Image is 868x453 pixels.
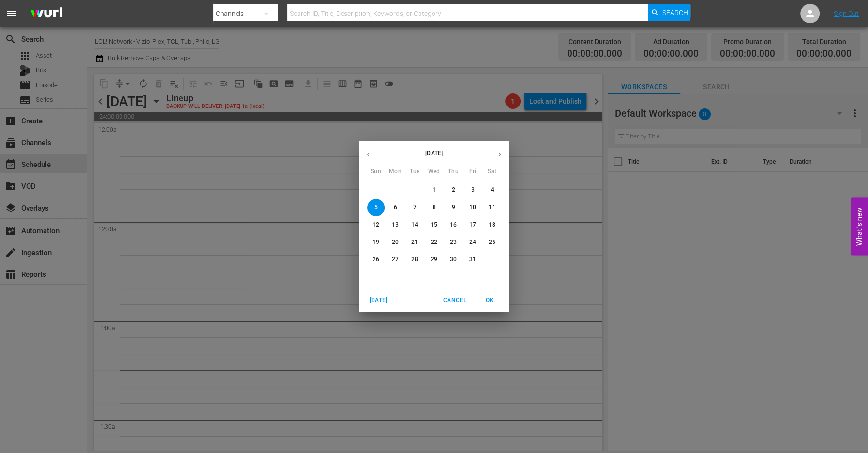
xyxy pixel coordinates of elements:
[406,216,423,234] button: 14
[363,292,394,308] button: [DATE]
[483,181,501,199] button: 4
[483,167,501,177] span: Sat
[431,221,437,229] p: 15
[387,234,404,251] button: 20
[367,251,385,269] button: 26
[413,203,416,211] p: 7
[406,234,423,251] button: 21
[373,238,379,246] p: 19
[450,221,457,229] p: 16
[411,221,418,229] p: 14
[367,295,390,305] span: [DATE]
[373,221,379,229] p: 12
[464,181,481,199] button: 3
[490,186,494,194] p: 4
[387,251,404,269] button: 27
[387,167,404,177] span: Mon
[367,234,385,251] button: 19
[445,251,462,269] button: 30
[469,256,476,264] p: 31
[834,10,859,17] a: Sign Out
[392,221,399,229] p: 13
[378,149,490,158] p: [DATE]
[464,251,481,269] button: 31
[387,199,404,216] button: 6
[432,186,435,194] p: 1
[469,221,476,229] p: 17
[367,216,385,234] button: 12
[431,256,437,264] p: 29
[406,167,423,177] span: Tue
[445,181,462,199] button: 2
[406,251,423,269] button: 28
[464,199,481,216] button: 10
[425,167,443,177] span: Wed
[432,203,435,211] p: 8
[469,203,476,211] p: 10
[451,186,455,194] p: 2
[489,221,495,229] p: 18
[445,234,462,251] button: 23
[387,216,404,234] button: 13
[23,2,70,25] img: ans4CAIJ8jUAAAAAAAAAAAAAAAAAAAAAAAAgQb4GAAAAAAAAAAAAAAAAAAAAAAAAJMjXAAAAAAAAAAAAAAAAAAAAAAAAgAT5G...
[450,238,457,246] p: 23
[373,256,379,264] p: 26
[425,251,443,269] button: 29
[483,199,501,216] button: 11
[439,292,470,308] button: Cancel
[474,292,505,308] button: OK
[450,256,457,264] p: 30
[483,216,501,234] button: 18
[431,238,437,246] p: 22
[489,203,495,211] p: 11
[478,295,501,305] span: OK
[411,256,418,264] p: 28
[6,8,17,19] span: menu
[392,238,399,246] p: 20
[445,167,462,177] span: Thu
[425,216,443,234] button: 15
[425,234,443,251] button: 22
[451,203,455,211] p: 9
[425,199,443,216] button: 8
[489,238,495,246] p: 25
[406,199,423,216] button: 7
[411,238,418,246] p: 21
[367,167,385,177] span: Sun
[464,216,481,234] button: 17
[392,256,399,264] p: 27
[851,198,868,256] button: Open Feedback Widget
[367,199,385,216] button: 5
[469,238,476,246] p: 24
[483,234,501,251] button: 25
[443,295,466,305] span: Cancel
[471,186,474,194] p: 3
[464,234,481,251] button: 24
[374,203,377,211] p: 5
[393,203,397,211] p: 6
[662,4,688,21] span: Search
[425,181,443,199] button: 1
[445,216,462,234] button: 16
[445,199,462,216] button: 9
[464,167,481,177] span: Fri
